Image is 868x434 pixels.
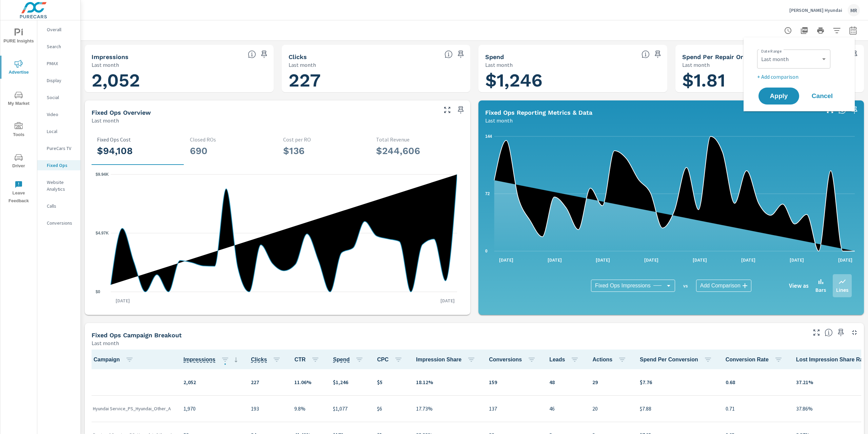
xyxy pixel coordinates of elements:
div: Overall [37,24,80,35]
p: [DATE] [639,257,663,263]
p: Last month [485,116,513,125]
text: 0 [485,249,488,253]
div: Fixed Ops Impressions [591,280,675,292]
div: Video [37,109,80,119]
span: The number of times an ad was shown on your behalf. [183,356,215,364]
p: [DATE] [591,257,615,263]
h5: Impressions [92,53,129,60]
p: 0.71 [726,404,785,413]
p: $1,077 [333,404,366,413]
span: CTR [294,356,322,364]
h1: $1,246 [485,69,660,92]
p: 193 [251,404,283,413]
div: Search [37,41,80,52]
span: The number of times an ad was clicked by a consumer. [445,50,453,58]
p: [DATE] [688,257,712,263]
span: Campaign [94,356,136,364]
h5: Clicks [289,53,307,60]
h3: $136 [283,145,365,157]
p: [DATE] [785,257,809,263]
span: The amount of money spent on advertising during the period. [642,50,650,58]
p: Conversions [47,220,75,226]
span: Impression Share [416,356,478,364]
p: Search [47,43,75,50]
p: Last month [289,61,316,69]
span: The number of times an ad was shown on your behalf. [248,50,256,58]
span: Leads [549,356,581,364]
h6: View as [789,282,809,289]
p: $5 [377,378,405,386]
span: Fixed Ops Impressions [595,282,651,289]
h3: $94,108 [97,145,179,157]
span: Apply [765,93,792,99]
div: nav menu [0,20,37,208]
text: 72 [485,191,490,196]
span: My Market [2,91,35,108]
div: Website Analytics [37,177,80,194]
p: Total Revenue [376,136,458,143]
p: $7.76 [640,378,715,386]
p: Last month [485,61,513,69]
h5: Fixed Ops Campaign Breakout [92,332,182,339]
p: Hyundai Service_PS_Hyundai_Other_A [93,405,173,412]
span: The amount of money spent on advertising during the period. [333,356,350,364]
p: Website Analytics [47,179,75,192]
button: Make Fullscreen [811,327,822,338]
text: $4.97K [96,231,109,235]
p: + Add comparison [757,73,844,81]
p: 9.8% [294,404,322,413]
div: PMAX [37,58,80,69]
span: Save this to your personalized report [259,49,270,60]
p: [PERSON_NAME] Hyundai [789,7,842,13]
h1: 227 [289,69,464,92]
p: 46 [549,404,581,413]
p: [DATE] [111,297,135,304]
p: Last month [92,339,119,347]
p: 2,052 [183,378,240,386]
span: Leave Feedback [2,181,35,205]
p: [DATE] [833,257,857,263]
p: 227 [251,378,283,386]
span: Actions [592,356,629,364]
p: PMAX [47,60,75,67]
button: Minimize Widget [849,327,860,338]
span: The number of times an ad was clicked by a consumer. [251,356,267,364]
span: Driver [2,153,35,170]
h5: Fixed Ops Overview [92,109,151,116]
p: [DATE] [543,257,567,263]
span: Clicks [251,356,283,364]
p: 18.12% [416,378,478,386]
button: Make Fullscreen [442,105,453,115]
span: This is a summary of Fixed Ops performance results by campaign. Each column can be sorted. [825,328,833,337]
p: 11.06% [294,378,322,386]
h5: Spend Per Repair Order [682,53,753,60]
p: $7.88 [640,404,715,413]
div: PureCars TV [37,143,80,153]
div: Display [37,75,80,86]
p: Fixed Ops Cost [97,136,179,143]
p: [DATE] [736,257,760,263]
p: Local [47,128,75,135]
div: Conversions [37,218,80,228]
div: Social [37,92,80,102]
p: Social [47,94,75,101]
span: Conversion Rate [726,356,785,364]
text: 144 [485,134,492,139]
p: Bars [815,286,826,294]
p: $6 [377,404,405,413]
span: Spend [333,356,366,364]
p: Video [47,111,75,118]
p: 0.68 [726,378,785,386]
p: vs [675,283,696,289]
span: Save this to your personalized report [455,49,466,60]
p: Last month [92,116,119,125]
p: Cost per RO [283,136,365,143]
span: Spend Per Conversion [640,356,715,364]
p: 1,970 [183,404,240,413]
p: [DATE] [436,297,459,304]
p: [DATE] [494,257,518,263]
p: Last month [92,61,119,69]
span: CPC [377,356,405,364]
h3: 690 [190,145,272,157]
span: Cancel [809,93,836,99]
